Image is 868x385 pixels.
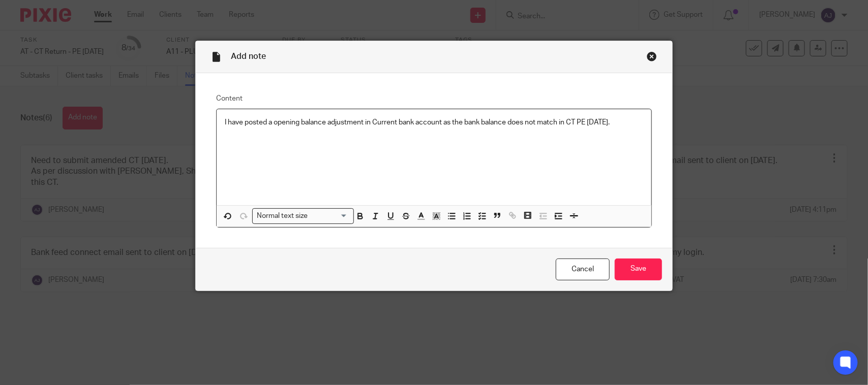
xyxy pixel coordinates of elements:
span: Normal text size [255,211,310,221]
input: Save [615,259,662,280]
input: Search for option [311,211,348,221]
label: Content [216,93,652,104]
p: I have posted a opening balance adjustment in Current bank account as the bank balance does not m... [225,117,643,127]
div: Close this dialog window [647,51,657,61]
a: Cancel [556,259,610,280]
span: Add note [231,52,266,60]
div: Search for option [252,208,354,224]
